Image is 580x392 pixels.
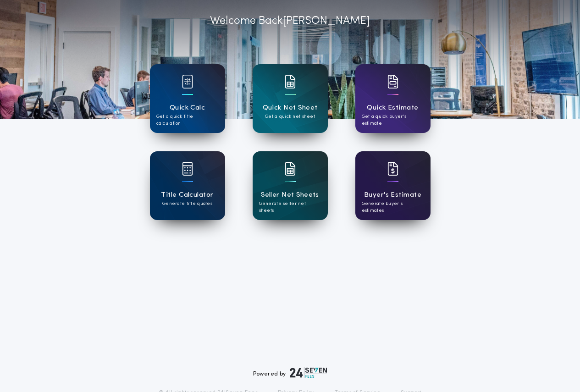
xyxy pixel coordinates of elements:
h1: Title Calculator [161,190,213,200]
a: card iconTitle CalculatorGenerate title quotes [150,151,225,220]
img: logo [290,367,327,378]
a: card iconQuick CalcGet a quick title calculation [150,64,225,133]
h1: Buyer's Estimate [364,190,421,200]
a: card iconBuyer's EstimateGenerate buyer's estimates [355,151,431,220]
h1: Quick Estimate [367,103,419,113]
img: card icon [285,75,296,88]
h1: Seller Net Sheets [261,190,319,200]
img: card icon [182,162,193,176]
div: Powered by [253,367,327,378]
a: card iconQuick EstimateGet a quick buyer's estimate [355,64,431,133]
h1: Quick Net Sheet [263,103,318,113]
p: Get a quick net sheet [265,113,315,120]
img: card icon [387,162,398,176]
img: card icon [285,162,296,176]
a: card iconSeller Net SheetsGenerate seller net sheets [253,151,328,220]
a: card iconQuick Net SheetGet a quick net sheet [253,64,328,133]
p: Generate buyer's estimates [362,200,424,214]
h1: Quick Calc [170,103,205,113]
p: Welcome Back [PERSON_NAME] [210,13,370,29]
img: card icon [387,75,398,88]
p: Get a quick title calculation [156,113,219,127]
p: Generate seller net sheets [259,200,321,214]
img: card icon [182,75,193,88]
p: Get a quick buyer's estimate [362,113,424,127]
p: Generate title quotes [162,200,212,207]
